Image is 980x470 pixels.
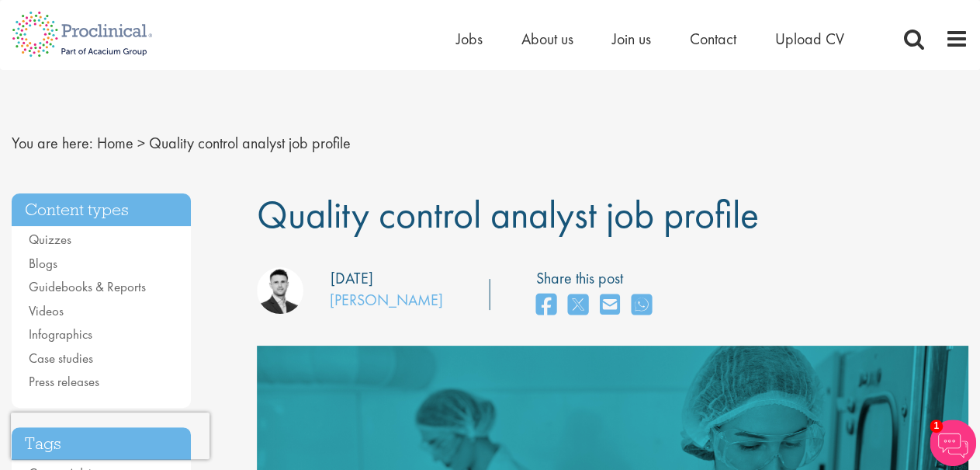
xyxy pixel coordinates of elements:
[600,289,620,322] a: share on email
[536,267,660,290] label: Share this post
[536,289,556,322] a: share on facebook
[97,133,133,153] a: breadcrumb link
[12,193,191,227] h3: Content types
[12,133,93,153] span: You are here:
[11,413,210,459] iframe: reCAPTCHA
[257,190,759,239] span: Quality control analyst job profile
[29,255,57,272] a: Blogs
[521,29,573,49] a: About us
[930,420,943,433] span: 1
[330,290,443,310] a: [PERSON_NAME]
[29,231,71,248] a: Quizzes
[257,267,303,314] img: Joshua Godden
[930,420,976,466] img: Chatbot
[632,289,652,322] a: share on whats app
[29,302,64,319] a: Videos
[29,326,92,343] a: Infographics
[775,29,844,49] a: Upload CV
[331,267,373,290] div: [DATE]
[568,289,588,322] a: share on twitter
[149,133,351,153] span: Quality control analyst job profile
[29,278,146,295] a: Guidebooks & Reports
[612,29,651,49] a: Join us
[456,29,483,49] a: Jobs
[29,373,99,390] a: Press releases
[690,29,736,49] a: Contact
[137,133,145,153] span: >
[29,350,93,367] a: Case studies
